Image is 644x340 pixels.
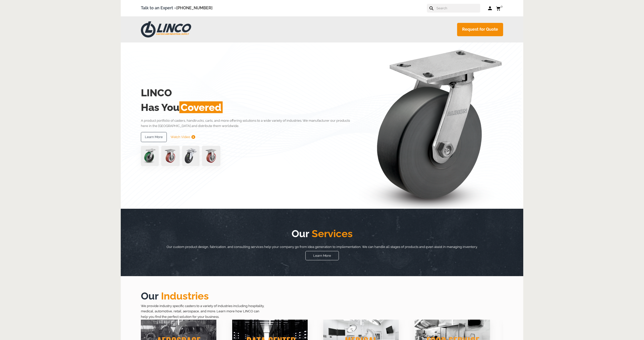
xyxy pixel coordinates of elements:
img: LINCO CASTERS & INDUSTRIAL SUPPLY [141,21,191,37]
img: linco_caster [359,42,503,209]
img: pn3orx8a-94725-1-1-.png [141,146,159,166]
h2: Our [141,289,503,303]
img: capture-59611-removebg-preview-1.png [202,146,220,166]
p: We provide industry specific casters to a variety of industries including hospitality, medical, a... [141,303,267,320]
h2: Has You [141,100,357,115]
a: [PHONE_NUMBER] [176,6,213,10]
span: Talk to an Expert – [141,5,213,12]
img: lvwpp200rst849959jpg-30522-removebg-preview-1.png [182,146,199,166]
span: 0 [501,5,503,8]
p: Our custom product design, fabrication, and consulting services help your company go from idea ge... [161,244,483,250]
span: Services [309,228,353,239]
a: Request for Quote [457,23,503,36]
a: 0 [496,5,503,11]
a: Log in [488,6,492,11]
span: Covered [179,101,223,113]
p: A product portfolio of casters, handtrucks, carts, and more offering solutions to a wide variety ... [141,118,357,129]
h2: Our [161,226,483,241]
a: Watch Video [171,132,195,142]
input: Search [436,4,480,13]
a: Learn More [305,251,339,260]
a: Learn More [141,132,167,142]
img: subtract.png [191,135,195,139]
h2: LINCO [141,86,357,100]
img: capture-59611-removebg-preview-1.png [161,146,180,166]
span: Industries [158,290,209,302]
